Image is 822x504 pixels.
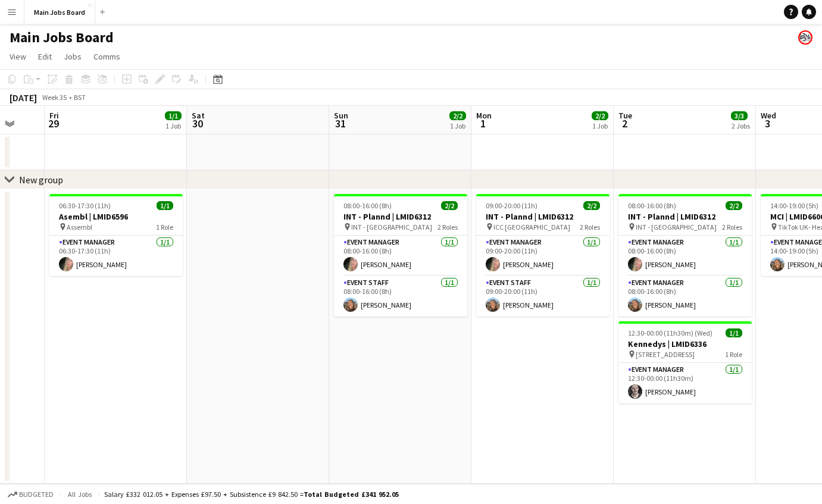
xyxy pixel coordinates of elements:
button: Main Jobs Board [24,1,95,24]
span: Sun [334,110,348,121]
span: Tue [618,110,632,121]
span: 1 [474,117,492,130]
div: Salary £332 012.05 + Expenses £97.50 + Subsistence £9 842.50 = [104,490,399,499]
span: View [10,51,26,62]
app-job-card: 08:00-16:00 (8h)2/2INT - Plannd | LMID6312 INT - [GEOGRAPHIC_DATA]2 RolesEvent Manager1/108:00-16... [334,194,467,317]
span: 2 Roles [437,223,458,231]
span: Sat [192,110,205,121]
span: 14:00-19:00 (5h) [770,201,818,210]
span: Edit [38,51,52,62]
span: [STREET_ADDRESS] [636,350,695,359]
div: 1 Job [450,121,465,130]
span: 2/2 [449,111,466,120]
span: Week 35 [39,93,69,102]
span: 1/1 [165,111,182,120]
h3: Asembl | LMID6596 [49,211,183,222]
app-card-role: Event Manager1/112:30-00:00 (11h30m)[PERSON_NAME] [618,363,752,403]
span: Assembl [67,223,92,231]
span: 30 [190,117,205,130]
h1: Main Jobs Board [10,29,114,46]
span: All jobs [65,490,94,499]
span: 1 Role [725,350,742,359]
span: Comms [93,51,120,62]
span: INT - [GEOGRAPHIC_DATA] [636,223,717,231]
a: Jobs [59,49,86,64]
span: 2 [617,117,632,130]
h3: INT - Plannd | LMID6312 [334,211,467,222]
span: Total Budgeted £341 952.05 [304,490,399,499]
app-card-role: Event Manager1/106:30-17:30 (11h)[PERSON_NAME] [49,236,183,276]
app-card-role: Event Manager1/108:00-16:00 (8h)[PERSON_NAME] [334,236,467,276]
h3: Kennedys | LMID6336 [618,339,752,349]
span: Fri [49,110,59,121]
span: 2/2 [592,111,608,120]
span: 2/2 [726,201,742,210]
span: INT - [GEOGRAPHIC_DATA] [351,223,432,231]
app-card-role: Event Staff1/109:00-20:00 (11h)[PERSON_NAME] [476,276,610,317]
span: 12:30-00:00 (11h30m) (Wed) [628,328,712,337]
h3: INT - Plannd | LMID6312 [476,211,610,222]
span: 06:30-17:30 (11h) [59,201,111,210]
h3: INT - Plannd | LMID6312 [618,211,752,222]
span: 29 [48,117,59,130]
button: Budgeted [6,488,55,501]
span: 3/3 [731,111,748,120]
div: BST [74,93,86,102]
span: Budgeted [19,490,54,499]
span: 1/1 [157,201,173,210]
span: ICC [GEOGRAPHIC_DATA] [493,223,570,231]
span: Mon [476,110,492,121]
a: Comms [89,49,125,64]
div: 2 Jobs [732,121,750,130]
span: Jobs [64,51,82,62]
app-card-role: Event Manager1/109:00-20:00 (11h)[PERSON_NAME] [476,236,610,276]
div: 1 Job [592,121,608,130]
span: 2/2 [441,201,458,210]
div: New group [19,174,63,186]
span: 1/1 [726,328,742,337]
app-user-avatar: Alanya O'Donnell [798,30,812,45]
app-job-card: 06:30-17:30 (11h)1/1Asembl | LMID6596 Assembl1 RoleEvent Manager1/106:30-17:30 (11h)[PERSON_NAME] [49,194,183,276]
span: 2/2 [583,201,600,210]
span: Wed [761,110,776,121]
app-job-card: 08:00-16:00 (8h)2/2INT - Plannd | LMID6312 INT - [GEOGRAPHIC_DATA]2 RolesEvent Manager1/108:00-16... [618,194,752,317]
span: 2 Roles [580,223,600,231]
span: 31 [332,117,348,130]
span: 09:00-20:00 (11h) [486,201,537,210]
a: View [5,49,31,64]
span: 08:00-16:00 (8h) [628,201,676,210]
app-card-role: Event Manager1/108:00-16:00 (8h)[PERSON_NAME] [618,236,752,276]
div: 1 Job [165,121,181,130]
app-card-role: Event Staff1/108:00-16:00 (8h)[PERSON_NAME] [334,276,467,317]
app-card-role: Event Manager1/108:00-16:00 (8h)[PERSON_NAME] [618,276,752,317]
app-job-card: 09:00-20:00 (11h)2/2INT - Plannd | LMID6312 ICC [GEOGRAPHIC_DATA]2 RolesEvent Manager1/109:00-20:... [476,194,610,317]
span: 08:00-16:00 (8h) [343,201,392,210]
app-job-card: 12:30-00:00 (11h30m) (Wed)1/1Kennedys | LMID6336 [STREET_ADDRESS]1 RoleEvent Manager1/112:30-00:0... [618,321,752,403]
span: 3 [759,117,776,130]
div: [DATE] [10,92,37,104]
span: 2 Roles [722,223,742,231]
span: 1 Role [156,223,173,231]
a: Edit [33,49,57,64]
